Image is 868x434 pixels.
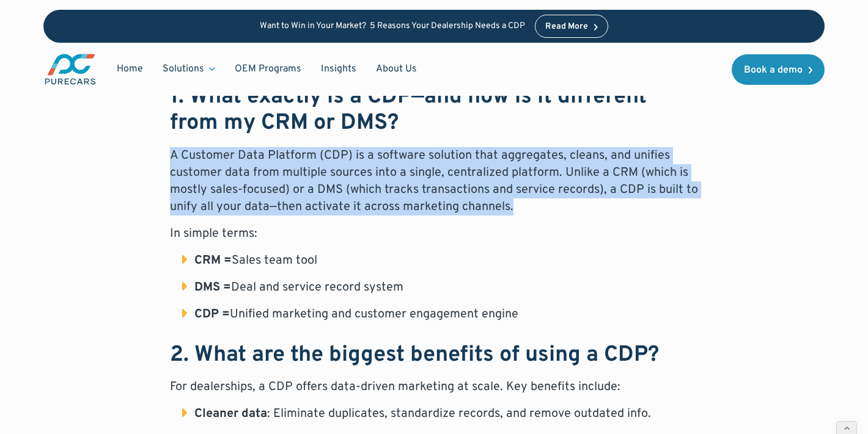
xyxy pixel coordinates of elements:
a: Insights [311,57,366,81]
a: main [43,52,97,86]
p: In simple terms: [170,225,698,242]
li: Deal and service record system [182,279,698,296]
a: Book a demo [732,54,825,85]
li: Unified marketing and customer engagement engine [182,306,698,323]
img: purecars logo [43,52,97,86]
li: : Eliminate duplicates, standardize records, and remove outdated info. [182,405,698,422]
strong: 1. What exactly is a CDP—and how is it different from my CRM or DMS? [170,83,647,137]
a: About Us [366,57,427,81]
div: Solutions [163,62,204,76]
strong: DMS = [194,280,231,295]
a: OEM Programs [225,57,311,81]
p: For dealerships, a CDP offers data-driven marketing at scale. Key benefits include: [170,378,698,396]
p: A Customer Data Platform (CDP) is a software solution that aggregates, cleans, and unifies custom... [170,147,698,215]
strong: Cleaner data [194,406,267,422]
a: Read More [535,15,608,38]
li: Sales team tool [182,252,698,269]
div: Book a demo [744,65,803,75]
p: Want to Win in Your Market? 5 Reasons Your Dealership Needs a CDP [260,21,525,32]
strong: CRM = [194,253,232,269]
strong: CDP = [194,306,230,322]
strong: 2. What are the biggest benefits of using a CDP? [170,341,659,369]
div: Read More [545,23,588,31]
div: Solutions [153,57,225,81]
a: Home [107,57,153,81]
